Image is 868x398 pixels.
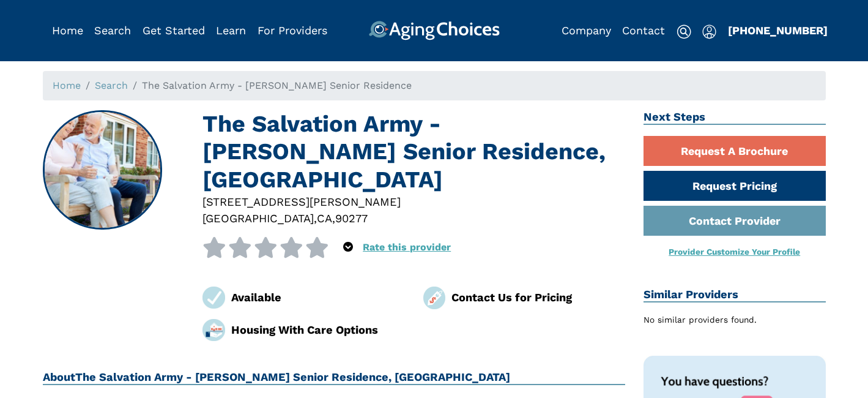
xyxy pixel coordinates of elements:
[43,111,161,229] img: The Salvation Army - Mindeman Senior Residence, Redondo Beach CA
[53,80,81,91] a: Home
[202,110,625,193] h1: The Salvation Army - [PERSON_NAME] Senior Residence, [GEOGRAPHIC_DATA]
[669,247,800,257] a: Provider Customize Your Profile
[644,206,826,236] a: Contact Provider
[702,21,716,40] div: Popover trigger
[368,21,499,40] img: AgingChoices
[644,136,826,166] a: Request A Brochure
[677,24,691,39] img: search-icon.svg
[143,24,205,37] a: Get Started
[332,212,335,225] span: ,
[231,289,405,306] div: Available
[94,24,131,37] a: Search
[363,241,451,253] a: Rate this provider
[451,289,625,306] div: Contact Us for Pricing
[644,314,826,326] div: No similar providers found.
[43,370,626,385] h2: About The Salvation Army - [PERSON_NAME] Senior Residence, [GEOGRAPHIC_DATA]
[202,212,314,225] span: [GEOGRAPHIC_DATA]
[231,321,405,338] div: Housing With Care Options
[43,71,826,100] nav: breadcrumb
[343,237,353,258] div: Popover trigger
[335,210,368,227] div: 90277
[202,193,625,210] div: [STREET_ADDRESS][PERSON_NAME]
[52,24,83,37] a: Home
[644,171,826,201] a: Request Pricing
[94,21,131,40] div: Popover trigger
[622,24,665,37] a: Contact
[644,110,826,125] h2: Next Steps
[644,288,826,302] h2: Similar Providers
[562,24,611,37] a: Company
[95,80,128,91] a: Search
[142,80,412,91] span: The Salvation Army - [PERSON_NAME] Senior Residence
[216,24,246,37] a: Learn
[728,24,828,37] a: [PHONE_NUMBER]
[317,212,332,225] span: CA
[258,24,327,37] a: For Providers
[702,24,716,39] img: user-icon.svg
[314,212,317,225] span: ,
